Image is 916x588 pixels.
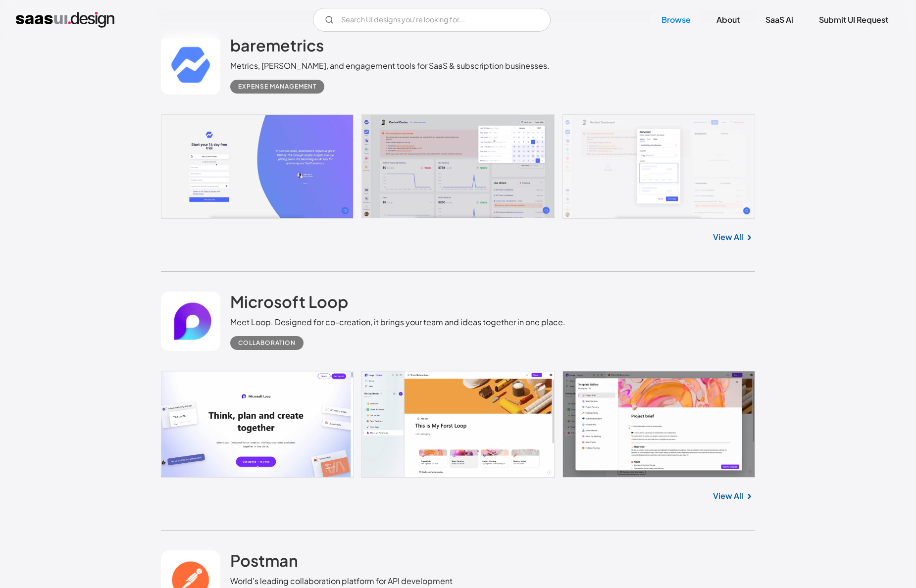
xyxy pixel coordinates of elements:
form: Email Form [313,8,551,32]
a: baremetrics [230,35,324,60]
input: Search UI designs you're looking for... [313,8,551,32]
a: View All [713,231,743,243]
a: home [16,12,114,28]
h2: Microsoft Loop [230,292,348,311]
a: View All [713,490,743,502]
div: World's leading collaboration platform for API development [230,575,453,587]
h2: Postman [230,550,298,570]
div: Meet Loop. Designed for co-creation, it brings your team and ideas together in one place. [230,316,565,328]
div: Metrics, [PERSON_NAME], and engagement tools for SaaS & subscription businesses. [230,60,550,72]
h2: baremetrics [230,35,324,55]
div: Expense Management [238,81,316,93]
a: Postman [230,550,298,575]
a: Submit UI Request [807,9,900,31]
a: SaaS Ai [754,9,805,31]
div: Collaboration [238,337,296,349]
a: Browse [650,9,703,31]
a: About [705,9,752,31]
a: Microsoft Loop [230,292,348,316]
